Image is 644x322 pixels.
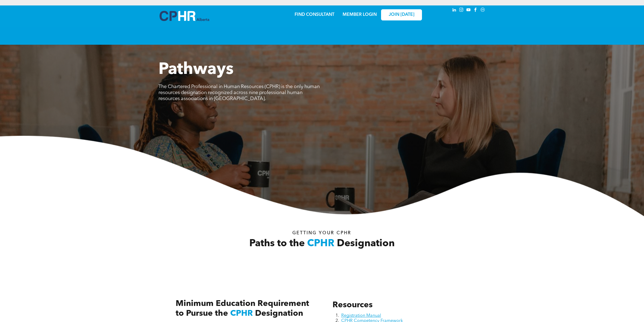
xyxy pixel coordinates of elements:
a: Registration Manual [341,314,381,318]
span: Resources [333,301,373,309]
a: instagram [459,7,465,14]
a: FIND CONSULTANT [295,13,334,17]
span: JOIN [DATE] [389,12,414,17]
a: facebook [473,7,479,14]
a: linkedin [451,7,457,14]
span: Designation [255,309,303,318]
img: A blue and white logo for cp alberta [160,11,209,21]
span: CPHR [307,239,334,249]
span: Designation [337,239,395,249]
a: MEMBER LOGIN [343,13,377,17]
a: Social network [480,7,486,14]
a: youtube [466,7,472,14]
span: The Chartered Professional in Human Resources (CPHR) is the only human resources designation reco... [158,84,320,101]
span: Minimum Education Requirement to Pursue the [176,300,309,318]
span: Paths to the [249,239,305,249]
a: JOIN [DATE] [381,9,422,20]
span: Getting your Cphr [292,231,351,235]
span: CPHR [230,309,253,318]
span: Pathways [158,62,233,78]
